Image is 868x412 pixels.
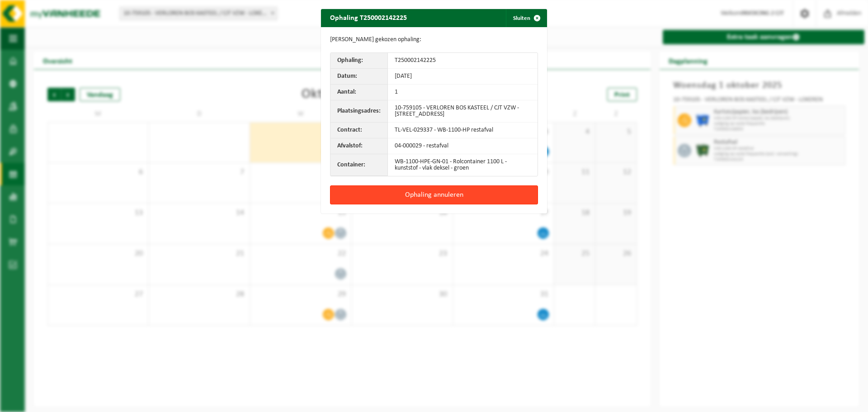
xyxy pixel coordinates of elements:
h2: Ophaling T250002142225 [321,9,416,26]
th: Ophaling: [330,53,388,69]
button: Sluiten [506,9,546,27]
td: T250002142225 [388,53,538,69]
td: 10-759105 - VERLOREN BOS KASTEEL / CJT VZW - [STREET_ADDRESS] [388,100,538,123]
button: Ophaling annuleren [330,185,538,204]
td: 04-000029 - restafval [388,138,538,154]
th: Contract: [330,123,388,138]
th: Aantal: [330,85,388,100]
th: Afvalstof: [330,138,388,154]
td: [DATE] [388,69,538,85]
th: Plaatsingsadres: [330,100,388,123]
p: [PERSON_NAME] gekozen ophaling: [330,36,538,43]
th: Datum: [330,69,388,85]
th: Container: [330,154,388,176]
td: 1 [388,85,538,100]
td: WB-1100-HPE-GN-01 - Rolcontainer 1100 L - kunststof - vlak deksel - groen [388,154,538,176]
td: TL-VEL-029337 - WB-1100-HP restafval [388,123,538,138]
